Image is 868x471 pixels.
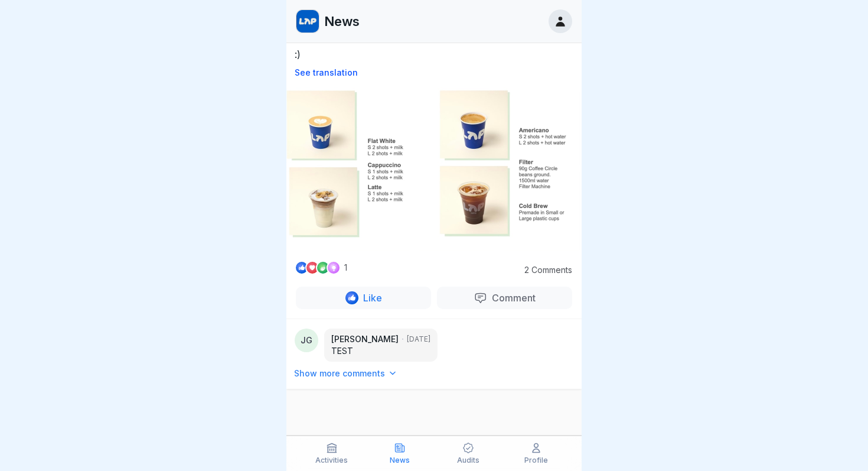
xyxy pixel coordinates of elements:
[487,292,536,304] p: Comment
[457,456,479,464] p: Audits
[295,68,573,77] p: See translation
[286,87,582,251] img: Post Image
[390,456,410,464] p: News
[331,345,430,357] p: TEST
[524,456,548,464] p: Profile
[331,333,399,345] p: [PERSON_NAME]
[295,48,573,61] p: :)
[315,456,348,464] p: Activities
[294,368,385,379] p: Show more comments
[344,263,347,272] p: 1
[295,329,318,352] div: JG
[358,292,382,304] p: Like
[324,14,360,29] p: News
[296,10,319,33] img: w1n62d9c1m8dr293gbm2xwec.png
[507,265,572,275] p: 2 Comments
[407,334,430,345] p: [DATE]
